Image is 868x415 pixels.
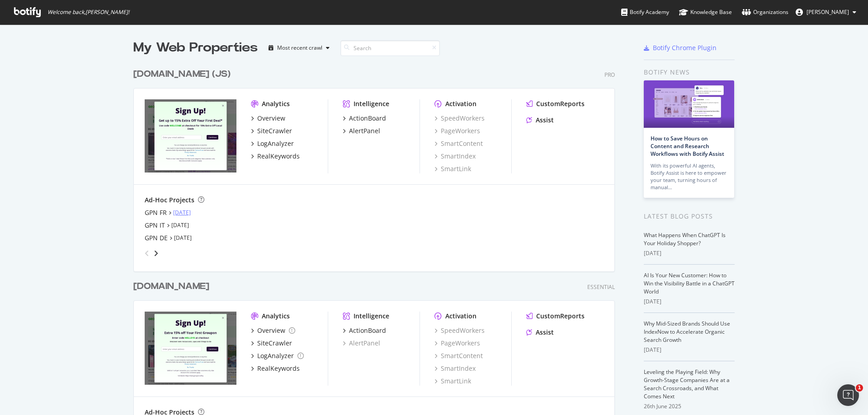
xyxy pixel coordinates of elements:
[856,384,863,392] span: 1
[434,164,471,173] a: SmartLink
[251,152,300,161] a: RealKeywords
[644,271,735,295] a: AI Is Your New Customer: How to Win the Visibility Battle in a ChatGPT World
[526,312,585,321] a: CustomReports
[526,116,554,125] a: Assist
[251,351,304,360] a: LogAnalyzer
[644,231,726,247] a: What Happens When ChatGPT Is Your Holiday Shopper?
[651,162,727,191] div: With its powerful AI agents, Botify Assist is here to empower your team, turning hours of manual…
[644,346,735,354] div: [DATE]
[153,249,159,258] div: angle-right
[257,339,292,348] div: SiteCrawler
[526,328,554,337] a: Assist
[343,339,380,348] a: AlertPanel
[251,139,294,148] a: LogAnalyzer
[807,8,849,16] span: Venkata Narendra Pulipati
[173,209,191,216] a: [DATE]
[434,351,483,360] a: SmartContent
[257,326,285,335] div: Overview
[742,8,788,17] div: Organizations
[644,298,735,306] div: [DATE]
[434,139,483,148] a: SmartContent
[257,152,300,161] div: RealKeywords
[257,126,292,135] div: SiteCrawler
[145,221,165,230] a: GPN IT
[434,152,476,161] a: SmartIndex
[837,384,859,406] iframe: Intercom live chat
[644,43,717,52] a: Botify Chrome Plugin
[145,196,194,205] div: Ad-Hoc Projects
[644,402,735,410] div: 26th June 2025
[621,8,669,17] div: Botify Academy
[434,364,476,373] div: SmartIndex
[445,99,476,108] div: Activation
[536,99,585,108] div: CustomReports
[262,99,290,108] div: Analytics
[434,126,480,135] a: PageWorkers
[644,211,735,221] div: Latest Blog Posts
[277,45,322,51] div: Most recent crawl
[257,351,294,360] div: LogAnalyzer
[133,68,231,81] div: [DOMAIN_NAME] (JS)
[251,326,295,335] a: Overview
[434,114,485,123] a: SpeedWorkers
[526,99,585,108] a: CustomReports
[257,364,300,373] div: RealKeywords
[340,40,440,56] input: Search
[434,339,480,348] a: PageWorkers
[536,328,554,337] div: Assist
[251,114,285,123] a: Overview
[343,326,386,335] a: ActionBoard
[434,377,471,386] div: SmartLink
[653,43,717,52] div: Botify Chrome Plugin
[145,233,168,242] a: GPN DE
[679,8,732,17] div: Knowledge Base
[171,221,189,229] a: [DATE]
[604,71,615,79] div: Pro
[434,326,485,335] a: SpeedWorkers
[354,312,389,321] div: Intelligence
[536,312,585,321] div: CustomReports
[133,68,234,81] a: [DOMAIN_NAME] (JS)
[262,312,290,321] div: Analytics
[445,312,476,321] div: Activation
[145,312,236,385] img: groupon.ie
[644,320,730,344] a: Why Mid-Sized Brands Should Use IndexNow to Accelerate Organic Search Growth
[644,249,735,257] div: [DATE]
[343,126,380,135] a: AlertPanel
[251,339,292,348] a: SiteCrawler
[788,5,863,19] button: [PERSON_NAME]
[174,234,192,242] a: [DATE]
[251,126,292,135] a: SiteCrawler
[141,246,153,261] div: angle-left
[644,368,730,400] a: Leveling the Playing Field: Why Growth-Stage Companies Are at a Search Crossroads, and What Comes...
[265,41,333,55] button: Most recent crawl
[343,114,386,123] a: ActionBoard
[651,135,724,158] a: How to Save Hours on Content and Research Workflows with Botify Assist
[587,283,615,291] div: Essential
[251,364,300,373] a: RealKeywords
[257,114,285,123] div: Overview
[133,280,209,293] div: [DOMAIN_NAME]
[354,99,389,108] div: Intelligence
[145,99,236,173] img: groupon.co.uk
[257,139,294,148] div: LogAnalyzer
[133,39,258,57] div: My Web Properties
[644,67,735,77] div: Botify news
[349,326,386,335] div: ActionBoard
[349,126,380,135] div: AlertPanel
[644,80,734,128] img: How to Save Hours on Content and Research Workflows with Botify Assist
[145,208,167,217] a: GPN FR
[536,116,554,125] div: Assist
[133,280,213,293] a: [DOMAIN_NAME]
